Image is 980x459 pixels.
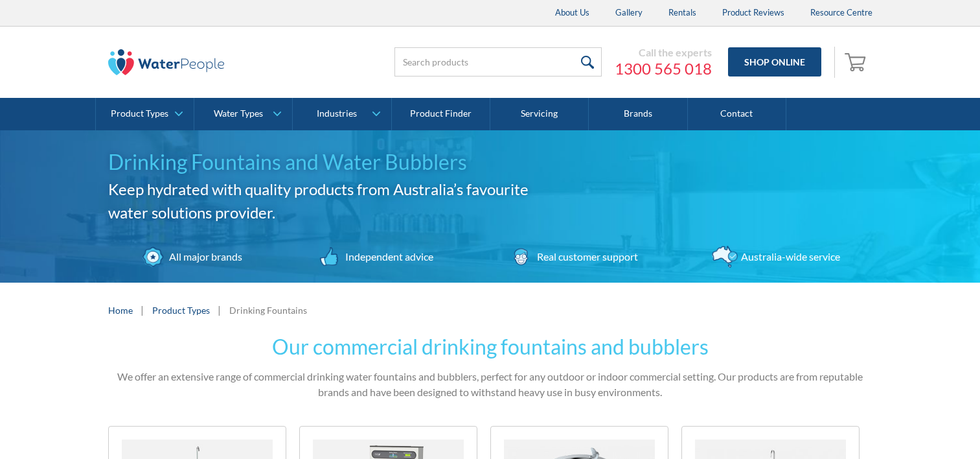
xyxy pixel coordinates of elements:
a: Servicing [490,98,589,130]
div: | [216,302,223,318]
div: Call the experts [615,46,712,59]
div: Water Types [214,108,263,119]
img: The Water People [108,49,225,75]
a: Home [108,303,133,317]
a: 1300 565 018 [615,59,712,78]
div: | [139,302,146,318]
a: Shop Online [728,47,821,76]
a: Product Types [152,303,210,317]
p: We offer an extensive range of commercial drinking water fountains and bubblers, perfect for any ... [108,369,872,400]
h2: Our commercial drinking fountains and bubblers [108,331,872,362]
div: All major brands [166,249,242,265]
a: Product Finder [392,98,490,130]
div: Product Types [111,108,168,119]
img: shopping cart [845,51,869,72]
div: Drinking Fountains [229,303,307,317]
a: Water Types [194,98,292,130]
div: Independent advice [342,249,433,265]
a: Open empty cart [841,47,872,78]
div: Real customer support [534,249,638,265]
input: Search products [394,47,602,76]
a: Brands [589,98,687,130]
div: Australia-wide service [738,249,840,265]
h1: Drinking Fountains and Water Bubblers [108,147,549,178]
a: Industries [293,98,391,130]
a: Contact [688,98,786,130]
a: Product Types [96,98,194,130]
div: Industries [317,108,357,119]
h2: Keep hydrated with quality products from Australia’s favourite water solutions provider. [108,178,549,224]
